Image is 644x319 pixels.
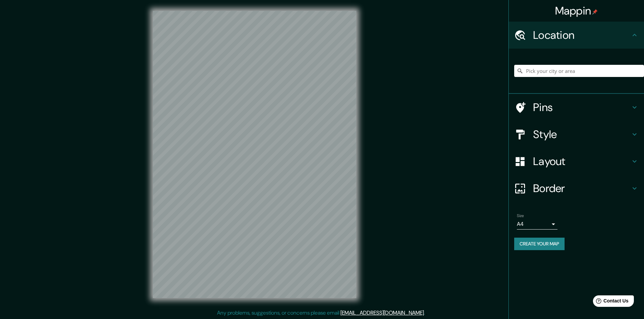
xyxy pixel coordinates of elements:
h4: Style [533,128,630,141]
button: Create your map [514,238,565,250]
canvas: Map [153,11,356,298]
div: Location [509,22,644,49]
p: Any problems, suggestions, or concerns please email . [217,309,425,317]
h4: Border [533,182,630,195]
h4: Location [533,28,630,42]
div: . [426,309,427,317]
div: . [425,309,426,317]
h4: Pins [533,101,630,114]
div: Pins [509,94,644,121]
div: Border [509,175,644,202]
div: Layout [509,148,644,175]
iframe: Help widget launcher [584,293,637,312]
div: Style [509,121,644,148]
input: Pick your city or area [514,65,644,77]
h4: Mappin [555,4,598,18]
label: Size [517,213,524,219]
div: A4 [517,219,557,230]
h4: Layout [533,155,630,168]
img: pin-icon.png [592,9,598,15]
a: [EMAIL_ADDRESS][DOMAIN_NAME] [340,309,424,316]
